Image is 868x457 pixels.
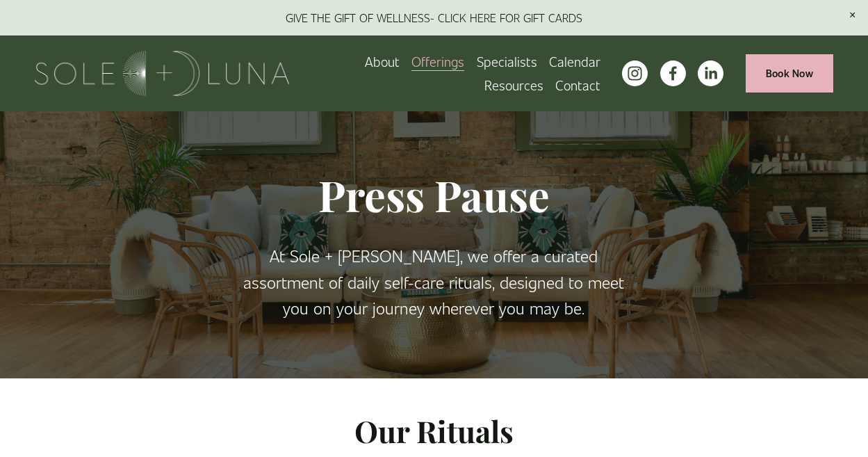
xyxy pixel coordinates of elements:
[660,61,686,86] a: facebook-unauth
[411,49,464,73] a: folder dropdown
[477,49,537,73] a: Specialists
[484,73,543,97] a: folder dropdown
[35,51,290,96] img: Sole + Luna
[365,49,400,73] a: About
[234,243,634,321] p: At Sole + [PERSON_NAME], we offer a curated assortment of daily self-care rituals, designed to me...
[35,408,833,456] p: Our Rituals
[555,73,600,97] a: Contact
[622,61,648,86] a: instagram-unauth
[484,74,543,95] span: Resources
[549,49,600,73] a: Calendar
[234,168,634,221] h1: Press Pause
[746,54,833,93] a: Book Now
[698,61,723,86] a: LinkedIn
[411,51,464,72] span: Offerings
